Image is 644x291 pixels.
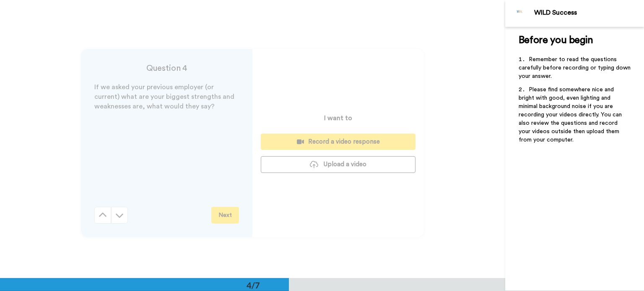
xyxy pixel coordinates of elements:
p: I want to [324,113,352,123]
div: WILD Success [534,9,644,17]
span: Remember to read the questions carefully before recording or typing down your answer. [519,57,632,79]
button: Next [211,207,239,224]
h4: Question 4 [94,62,239,74]
button: Record a video response [261,134,415,150]
span: Before you begin [519,35,593,45]
span: If we asked your previous employer (or current) what are your biggest strengths and weaknesses ar... [94,84,236,110]
div: Record a video response [267,137,409,146]
div: 4/7 [233,279,273,291]
img: Profile Image [510,3,530,23]
button: Upload a video [261,156,415,173]
span: Please find somewhere nice and bright with good, even lighting and minimal background noise if yo... [519,87,623,143]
